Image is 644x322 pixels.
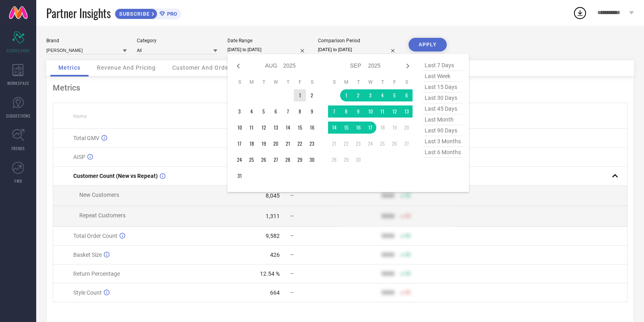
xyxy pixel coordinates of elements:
td: Thu Sep 25 2025 [376,138,388,150]
div: 1,311 [266,213,280,219]
span: FWD [14,178,22,184]
div: Comparison Period [318,38,398,43]
td: Fri Sep 12 2025 [388,105,400,118]
td: Tue Sep 30 2025 [352,154,364,166]
button: APPLY [409,38,447,52]
span: SUGGESTIONS [6,113,31,119]
td: Tue Aug 05 2025 [258,105,270,118]
div: Next month [403,61,413,71]
span: last 6 months [423,147,463,158]
td: Wed Aug 13 2025 [270,122,282,134]
span: Customer And Orders [172,64,234,71]
td: Sat Aug 16 2025 [306,122,318,134]
span: Total Order Count [73,233,118,239]
div: Previous month [233,61,243,71]
td: Fri Aug 01 2025 [294,89,306,101]
div: 9999 [382,192,394,199]
td: Fri Sep 26 2025 [388,138,400,150]
td: Sat Aug 09 2025 [306,105,318,118]
td: Fri Sep 19 2025 [388,122,400,134]
span: Basket Size [73,252,102,258]
span: Repeat Customers [79,212,126,219]
td: Fri Aug 08 2025 [294,105,306,118]
th: Friday [294,79,306,85]
th: Thursday [376,79,388,85]
span: 50 [405,233,411,239]
div: 9999 [382,252,394,258]
span: — [290,271,294,277]
div: 664 [270,289,280,296]
td: Tue Sep 16 2025 [352,122,364,134]
span: SUBSCRIBE [115,11,152,17]
td: Tue Aug 26 2025 [258,154,270,166]
span: SCORECARDS [6,47,30,54]
td: Sun Aug 31 2025 [233,170,246,182]
span: WORKSPACE [7,80,29,86]
th: Sunday [233,79,246,85]
td: Mon Aug 18 2025 [246,138,258,150]
td: Sun Sep 14 2025 [328,122,340,134]
td: Wed Aug 06 2025 [270,105,282,118]
td: Sun Sep 07 2025 [328,105,340,118]
span: Total GMV [73,135,99,141]
td: Tue Aug 12 2025 [258,122,270,134]
th: Monday [340,79,352,85]
div: 9,582 [266,233,280,239]
td: Thu Aug 07 2025 [282,105,294,118]
span: last 3 months [423,136,463,147]
td: Thu Sep 04 2025 [376,89,388,101]
div: Open download list [573,6,587,20]
td: Mon Sep 22 2025 [340,138,352,150]
td: Sun Sep 28 2025 [328,154,340,166]
a: SUBSCRIBEPRO [115,6,181,19]
td: Tue Aug 19 2025 [258,138,270,150]
td: Fri Aug 22 2025 [294,138,306,150]
td: Tue Sep 23 2025 [352,138,364,150]
span: PRO [165,11,177,17]
span: 50 [405,193,411,198]
th: Wednesday [364,79,376,85]
span: — [290,233,294,239]
td: Mon Sep 29 2025 [340,154,352,166]
td: Sat Aug 02 2025 [306,89,318,101]
th: Monday [246,79,258,85]
span: Partner Insights [46,5,111,21]
span: AISP [73,154,85,160]
td: Tue Sep 02 2025 [352,89,364,101]
div: Date Range [227,38,308,43]
span: Metrics [58,64,80,71]
div: 8,045 [266,192,280,199]
div: 12.54 % [260,270,280,277]
td: Thu Aug 21 2025 [282,138,294,150]
td: Thu Aug 28 2025 [282,154,294,166]
td: Sat Aug 23 2025 [306,138,318,150]
span: 50 [405,213,411,219]
div: 9999 [382,289,394,296]
div: Brand [46,38,127,43]
td: Fri Sep 05 2025 [388,89,400,101]
span: — [290,252,294,258]
td: Mon Aug 04 2025 [246,105,258,118]
td: Sun Aug 03 2025 [233,105,246,118]
th: Wednesday [270,79,282,85]
span: Revenue And Pricing [97,64,156,71]
td: Mon Sep 15 2025 [340,122,352,134]
td: Mon Sep 01 2025 [340,89,352,101]
span: — [290,193,294,198]
td: Sat Sep 06 2025 [400,89,413,101]
td: Thu Aug 14 2025 [282,122,294,134]
td: Wed Sep 03 2025 [364,89,376,101]
th: Tuesday [352,79,364,85]
span: last 45 days [423,103,463,114]
td: Sun Aug 17 2025 [233,138,246,150]
th: Saturday [400,79,413,85]
div: 9999 [382,213,394,219]
td: Mon Aug 11 2025 [246,122,258,134]
td: Fri Aug 29 2025 [294,154,306,166]
span: 50 [405,252,411,258]
td: Wed Aug 20 2025 [270,138,282,150]
span: last week [423,71,463,82]
div: 426 [270,252,280,258]
span: last 90 days [423,125,463,136]
span: last 15 days [423,82,463,93]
